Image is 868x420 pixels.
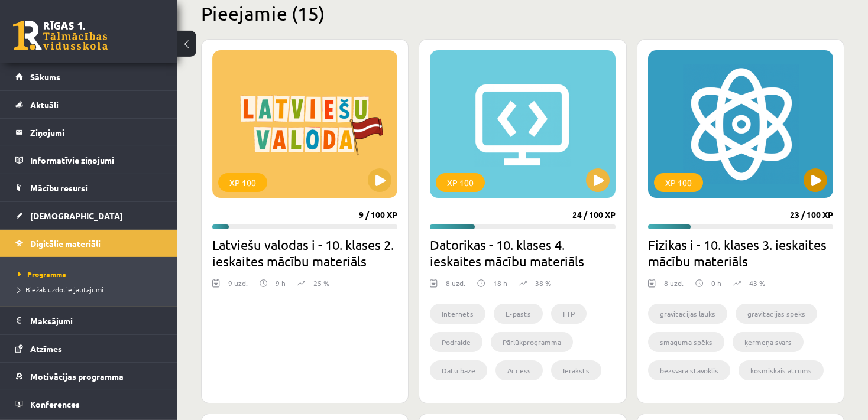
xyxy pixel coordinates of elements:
p: 38 % [535,278,551,288]
span: Aktuāli [30,99,59,110]
a: Atzīmes [15,335,163,362]
h2: Fizikas i - 10. klases 3. ieskaites mācību materiāls [648,236,833,269]
p: 0 h [711,278,721,288]
a: Motivācijas programma [15,363,163,390]
span: Mācību resursi [30,183,88,193]
a: Sākums [15,63,163,90]
div: 8 uzd. [446,278,465,295]
span: Digitālie materiāli [30,238,101,249]
li: Datu bāze [430,360,487,380]
div: 9 uzd. [228,278,248,295]
a: Informatīvie ziņojumi [15,146,163,174]
li: E-pasts [494,304,543,324]
a: Biežāk uzdotie jautājumi [18,284,166,295]
span: Atzīmes [30,343,62,354]
a: Ziņojumi [15,119,163,146]
h2: Latviešu valodas i - 10. klases 2. ieskaites mācību materiāls [212,236,397,269]
div: XP 100 [218,173,267,192]
legend: Ziņojumi [30,119,163,146]
span: Konferences [30,399,80,409]
span: Biežāk uzdotie jautājumi [18,285,103,294]
a: Mācību resursi [15,174,163,201]
a: Digitālie materiāli [15,230,163,257]
div: XP 100 [654,173,703,192]
li: smaguma spēks [648,332,724,352]
li: gravitācijas spēks [736,304,817,324]
legend: Maksājumi [30,307,163,334]
a: Maksājumi [15,307,163,334]
span: Programma [18,269,66,279]
li: ķermeņa svars [733,332,804,352]
div: XP 100 [436,173,485,192]
a: Aktuāli [15,91,163,118]
a: Konferences [15,390,163,418]
p: 43 % [749,278,765,288]
a: Rīgas 1. Tālmācības vidusskola [13,21,108,50]
span: Sākums [30,71,60,82]
h2: Datorikas - 10. klases 4. ieskaites mācību materiāls [430,236,615,269]
a: [DEMOGRAPHIC_DATA] [15,202,163,229]
li: Internets [430,304,485,324]
li: Access [495,360,543,380]
li: bezsvara stāvoklis [648,360,730,380]
p: 18 h [493,278,507,288]
span: [DEMOGRAPHIC_DATA] [30,210,123,221]
li: Ieraksts [551,360,601,380]
div: 8 uzd. [664,278,684,295]
li: Podraide [430,332,482,352]
p: 25 % [313,278,329,288]
li: FTP [551,304,587,324]
li: gravitācijas lauks [648,304,727,324]
h2: Pieejamie (15) [201,2,844,25]
li: kosmiskais ātrums [739,360,824,380]
li: Pārlūkprogramma [491,332,573,352]
a: Programma [18,269,166,279]
span: Motivācijas programma [30,371,124,382]
p: 9 h [276,278,286,288]
legend: Informatīvie ziņojumi [30,146,163,174]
